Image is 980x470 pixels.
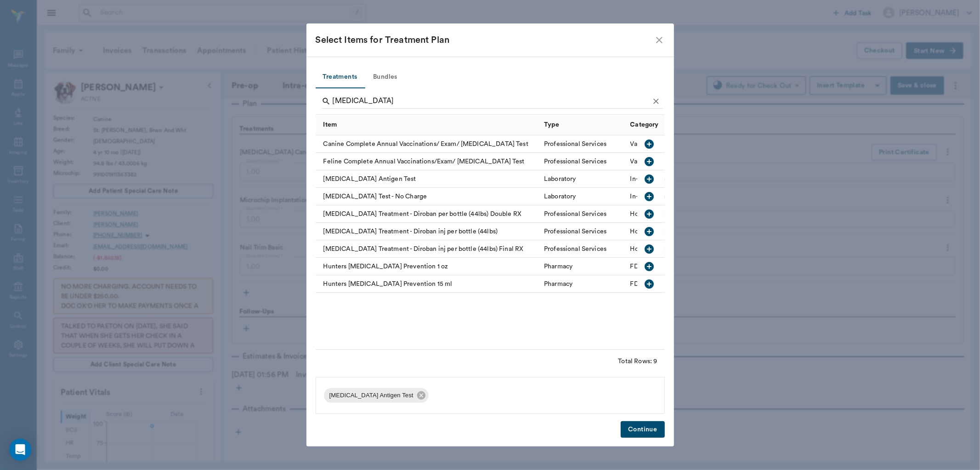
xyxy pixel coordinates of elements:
div: Vaccine [630,157,653,166]
div: Professional Services [544,227,606,236]
div: Pharmacy [544,262,572,271]
div: FDA Prescription Flea/Tick Non-HW Parasite Control [630,262,787,271]
div: [MEDICAL_DATA] Treatment - Diroban per bottle (44lbs) Double RX [316,205,540,223]
button: Bundles [365,66,406,88]
div: [MEDICAL_DATA] Treatment - Diroban inj per bottle (44lbs) [316,223,540,240]
div: Search [322,94,663,110]
div: Laboratory [544,174,576,184]
div: Hunters [MEDICAL_DATA] Prevention 1 oz [316,258,540,275]
div: Professional Services [544,244,606,254]
div: Vaccine [630,139,653,149]
div: Select Items for Treatment Plan [316,33,654,47]
div: Category [630,112,659,138]
button: Clear [649,94,663,108]
button: Treatments [316,66,365,88]
div: Type [539,115,626,135]
div: Item [323,112,337,138]
div: Hospitalization & Treatment [630,209,712,219]
div: Category [626,115,812,135]
div: Laboratory [544,192,576,201]
div: Canine Complete Annual Vaccinations/ Exam/ [MEDICAL_DATA] Test [316,135,540,153]
button: close [654,35,665,46]
div: Total Rows: 9 [618,357,657,366]
div: Hunters [MEDICAL_DATA] Prevention 15 ml [316,275,540,293]
div: [MEDICAL_DATA] Antigen Test [324,388,429,403]
div: [MEDICAL_DATA] Test - No Charge [316,188,540,205]
div: Type [544,112,560,138]
div: [MEDICAL_DATA] Antigen Test [316,170,540,188]
div: Hospitalization & Treatment [630,227,712,236]
span: [MEDICAL_DATA] Antigen Test [324,391,419,400]
div: Item [316,115,540,135]
input: Find a treatment [333,94,649,109]
button: Continue [621,421,664,438]
div: Open Intercom Messenger [9,439,31,461]
div: Pharmacy [544,279,572,289]
div: Professional Services [544,139,606,149]
div: Professional Services [544,209,606,219]
div: FDA Prescription Flea/Tick Non-HW Parasite Control [630,279,787,289]
div: [MEDICAL_DATA] Treatment - Diroban inj per bottle (44lbs) Final RX [316,240,540,258]
div: Feline Complete Annual Vaccinations/Exam/ [MEDICAL_DATA] Test [316,153,540,170]
div: In-House Lab [630,192,669,201]
div: Hospitalization & Treatment [630,244,712,254]
div: Professional Services [544,157,606,166]
div: In-House Lab [630,174,669,184]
